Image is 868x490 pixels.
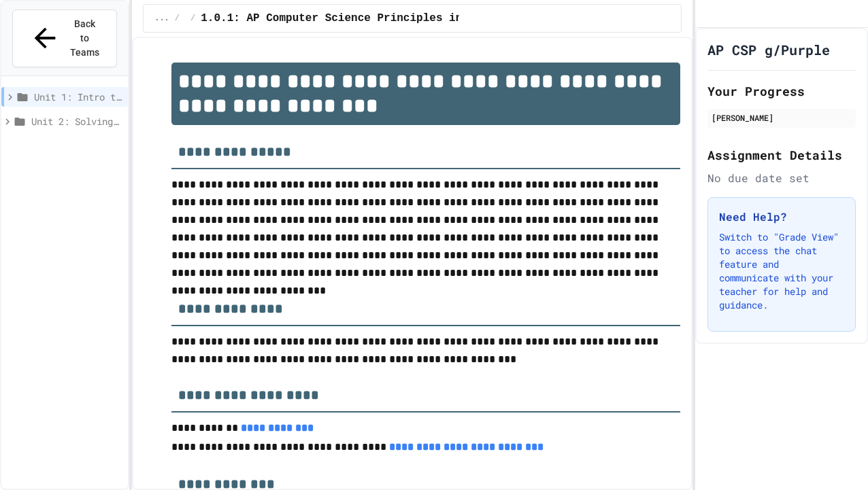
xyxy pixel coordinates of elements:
[719,230,844,312] p: Switch to "Grade View" to access the chat feature and communicate with your teacher for help and ...
[707,82,856,101] h2: Your Progress
[201,10,612,27] span: 1.0.1: AP Computer Science Principles in Python Course Syllabus
[69,17,101,60] span: Back to Teams
[707,145,856,164] h2: Assignment Details
[175,13,180,24] span: /
[34,90,122,104] span: Unit 1: Intro to Computer Science
[712,111,852,124] div: [PERSON_NAME]
[190,13,195,24] span: /
[12,10,117,67] button: Back to Teams
[719,209,844,225] h3: Need Help?
[31,114,122,128] span: Unit 2: Solving Problems in Computer Science
[154,13,169,24] span: ...
[707,40,830,59] h1: AP CSP g/Purple
[707,170,856,186] div: No due date set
